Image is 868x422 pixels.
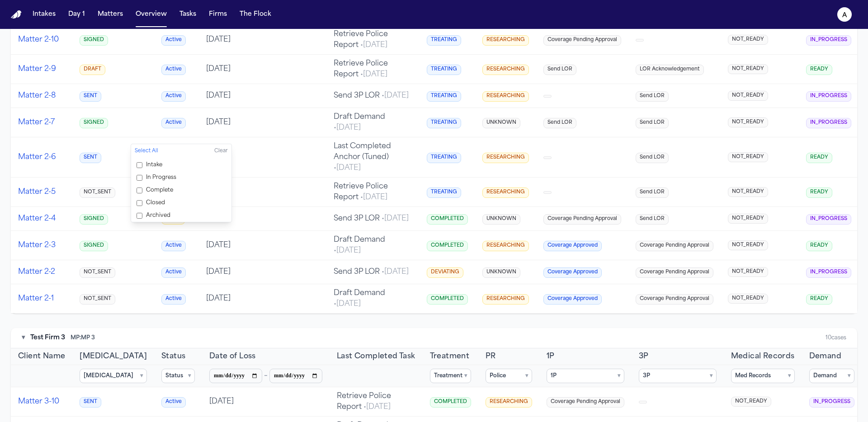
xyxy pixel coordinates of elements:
span: Intake [146,161,162,169]
span: UNKNOWN [482,267,520,278]
span: • [DATE] [334,247,361,254]
span: SIGNED [80,241,108,251]
button: Treatment ▾ [430,369,471,383]
span: IN_PROGRESS [806,35,851,46]
span: Last Completed Task [337,351,415,362]
span: Send 3P LOR [334,92,409,99]
span: • [DATE] [334,300,361,308]
span: SIGNED [80,35,108,46]
span: [MEDICAL_DATA] [80,351,147,362]
span: NOT_READY [728,187,768,197]
span: Retrieve Police Report [337,393,391,411]
span: NOT_READY [728,214,768,224]
span: • [DATE] [380,268,409,276]
button: Firms [205,6,231,23]
span: Client Name [18,351,65,362]
span: DEVIATING [427,267,463,278]
button: 3P ▾ [639,369,717,383]
button: 3P [639,351,649,362]
button: Day 1 [65,6,89,23]
td: [DATE] [199,108,326,137]
span: NOT_READY [728,240,768,251]
button: Matter 2-6 [18,152,56,163]
span: SIGNED [80,118,108,128]
span: Send LOR [636,91,669,102]
span: Send LOR [636,214,669,225]
span: IN_PROGRESS [806,118,851,128]
input: Intake [137,162,142,168]
span: READY [806,65,832,75]
td: [DATE] [199,284,326,314]
button: Matter 2-2 [18,267,55,277]
td: [DATE] [199,231,326,260]
span: Active [161,91,186,102]
span: 1P [547,351,555,362]
span: • [DATE] [334,164,361,172]
span: Send LOR [543,65,576,75]
span: Date of Loss [209,351,256,362]
button: Intakes [29,6,59,23]
span: NOT_READY [728,117,768,128]
button: Matter 2-1 [18,293,54,304]
span: ▾ [464,372,467,380]
button: The Flock [236,6,275,23]
span: Draft Demand [334,290,385,308]
button: Demand ▾ [809,369,854,383]
span: ▾ [788,372,791,380]
span: • [DATE] [380,92,409,99]
button: Matter 2-3 [18,240,56,251]
input: In Progress [137,175,142,181]
input: Archived [137,213,142,219]
span: Complete [146,187,173,194]
span: NOT_READY [728,267,768,277]
span: TREATING [427,188,461,198]
span: SENT [80,397,101,408]
span: Active [161,35,186,46]
span: READY [806,153,832,163]
span: TREATING [427,118,461,128]
span: READY [806,294,832,305]
span: NOT_SENT [80,267,115,278]
span: TREATING [427,91,461,102]
span: Coverage Pending Approval [636,241,713,251]
button: Matters [94,6,127,23]
span: IN_PROGRESS [809,397,854,408]
span: Active [161,294,186,305]
span: PR [486,351,496,362]
span: • [DATE] [359,71,387,78]
input: Complete [137,188,142,193]
td: [DATE] [202,387,330,417]
td: [DATE] [199,84,326,108]
span: ▾ [188,372,191,380]
span: RESEARCHING [482,241,529,251]
span: Last Completed Anchor (Tuned) [334,143,391,172]
span: Medical Records [731,351,795,362]
button: Med Records ▾ [731,369,795,383]
span: MP: MP 3 [71,334,95,342]
button: Tasks [176,6,200,23]
span: IN_PROGRESS [806,267,851,278]
span: NOT_READY [728,294,768,304]
span: IN_PROGRESS [806,91,851,102]
span: COMPLETED [427,241,468,251]
span: TREATING [427,153,461,163]
span: Demand [809,351,841,362]
span: SENT [80,153,101,163]
span: ▾ [848,372,850,380]
button: Treatment [430,351,470,362]
span: Coverage Pending Approval [636,267,713,278]
span: • [DATE] [359,194,387,201]
button: Clear [214,148,228,155]
button: Status [161,351,185,362]
span: RESEARCHING [482,91,529,102]
span: Active [161,118,186,128]
span: Closed [146,199,165,206]
span: Retrieve Police Report [334,31,388,49]
a: Overview [132,6,170,23]
button: Matter 3-10 [18,396,59,407]
div: 10 cases [826,334,846,342]
span: IN_PROGRESS [806,214,851,225]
